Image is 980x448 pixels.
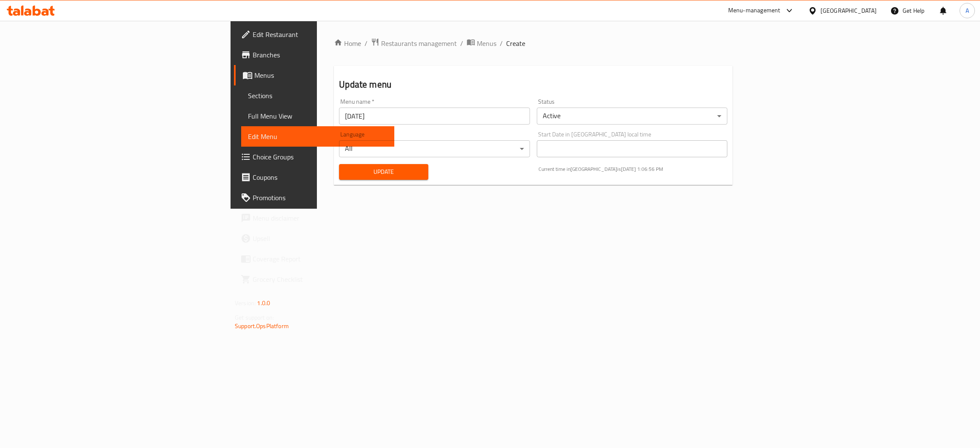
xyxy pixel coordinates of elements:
[253,172,387,182] span: Coupons
[537,108,727,125] div: Active
[253,193,387,203] span: Promotions
[477,38,496,48] span: Menus
[248,131,387,142] span: Edit Menu
[339,108,530,125] input: Please enter Menu name
[820,6,877,15] div: [GEOGRAPHIC_DATA]
[253,152,387,162] span: Choice Groups
[371,38,457,49] a: Restaurants management
[248,91,387,101] span: Sections
[257,298,270,309] span: 1.0.0
[339,78,727,91] h2: Update menu
[234,147,394,167] a: Choice Groups
[500,38,503,48] li: /
[253,50,387,60] span: Branches
[253,29,387,40] span: Edit Restaurant
[460,38,463,48] li: /
[235,298,256,309] span: Version:
[234,45,394,65] a: Branches
[254,70,387,80] span: Menus
[339,140,530,157] div: All
[339,164,428,180] button: Update
[966,6,969,15] span: A
[241,126,394,147] a: Edit Menu
[235,312,274,323] span: Get support on:
[234,167,394,187] a: Coupons
[234,228,394,249] a: Upsell
[234,208,394,228] a: Menu disclaimer
[234,249,394,269] a: Coverage Report
[235,320,289,332] a: Support.OpsPlatform
[728,6,781,16] div: Menu-management
[234,269,394,289] a: Grocery Checklist
[253,213,387,223] span: Menu disclaimer
[467,38,496,49] a: Menus
[234,187,394,208] a: Promotions
[253,274,387,284] span: Grocery Checklist
[241,106,394,126] a: Full Menu View
[506,38,525,48] span: Create
[381,38,457,48] span: Restaurants management
[248,111,387,121] span: Full Menu View
[253,254,387,264] span: Coverage Report
[538,165,727,173] p: Current time in [GEOGRAPHIC_DATA] is [DATE] 1:06:56 PM
[234,65,394,85] a: Menus
[234,24,394,45] a: Edit Restaurant
[346,167,422,177] span: Update
[253,233,387,244] span: Upsell
[241,85,394,106] a: Sections
[334,38,732,49] nav: breadcrumb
